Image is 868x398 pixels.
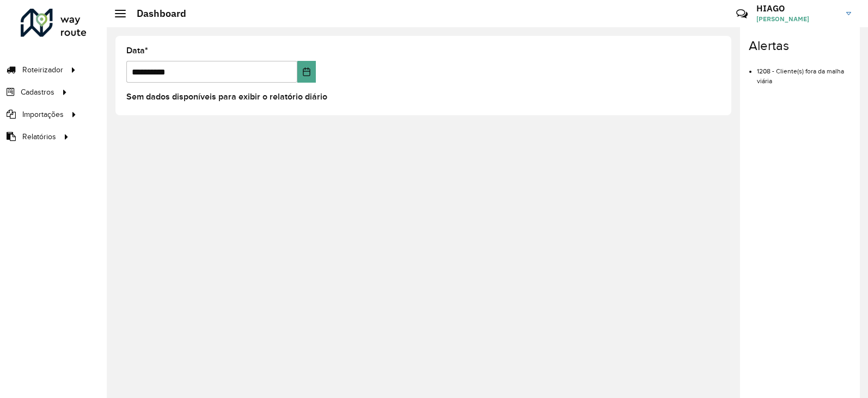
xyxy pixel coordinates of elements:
[756,3,838,14] h3: HIAGO
[22,131,56,142] span: Relatórios
[126,90,327,103] label: Sem dados disponíveis para exibir o relatório diário
[126,44,148,57] label: Data
[749,38,851,54] h4: Alertas
[757,58,851,86] li: 1208 - Cliente(s) fora da malha viária
[756,14,838,24] span: [PERSON_NAME]
[22,109,64,120] span: Importações
[297,61,316,83] button: Choose Date
[126,8,186,20] h2: Dashboard
[730,2,754,26] a: Contato Rápido
[21,86,54,98] span: Cadastros
[22,64,63,76] span: Roteirizador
